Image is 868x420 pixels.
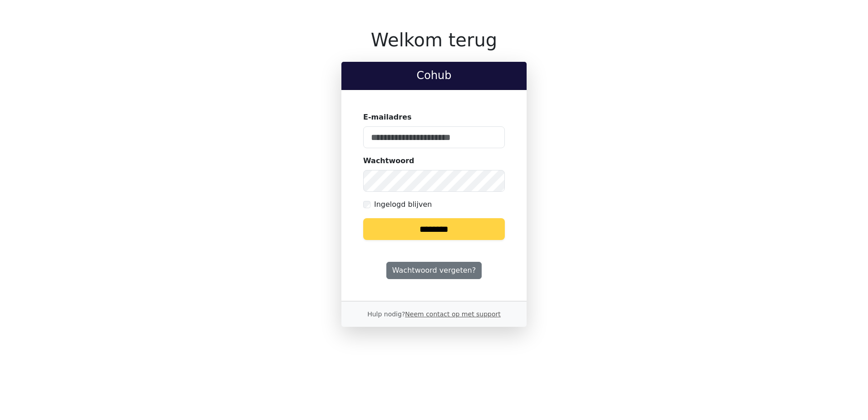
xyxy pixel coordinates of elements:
label: Wachtwoord [363,155,414,166]
a: Neem contact op met support [405,310,500,318]
h2: Cohub [349,69,519,82]
h1: Welkom terug [341,29,527,51]
label: E-mailadres [363,112,412,123]
a: Wachtwoord vergeten? [386,262,482,279]
small: Hulp nodig? [367,310,501,318]
label: Ingelogd blijven [374,199,432,210]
